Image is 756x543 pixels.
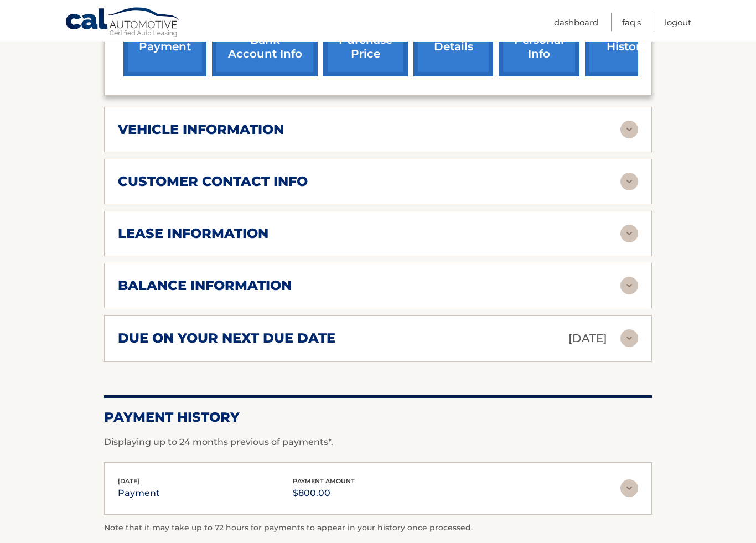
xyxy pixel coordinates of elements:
h2: customer contact info [118,174,308,190]
img: accordion-rest.svg [620,480,638,498]
p: [DATE] [568,329,607,349]
a: Cal Automotive [65,7,181,39]
p: Displaying up to 24 months previous of payments*. [104,436,652,449]
img: accordion-rest.svg [620,173,638,191]
p: Note that it may take up to 72 hours for payments to appear in your history once processed. [104,522,652,535]
img: accordion-rest.svg [620,121,638,139]
a: Dashboard [554,13,598,32]
span: [DATE] [118,478,139,485]
p: $800.00 [293,486,355,501]
h2: Payment History [104,410,652,426]
p: payment [118,486,160,501]
h2: balance information [118,278,292,294]
h2: lease information [118,226,268,242]
span: payment amount [293,478,355,485]
img: accordion-rest.svg [620,330,638,348]
h2: due on your next due date [118,330,335,347]
h2: vehicle information [118,122,284,138]
a: Logout [665,13,691,32]
a: FAQ's [622,13,641,32]
img: accordion-rest.svg [620,277,638,295]
img: accordion-rest.svg [620,225,638,243]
